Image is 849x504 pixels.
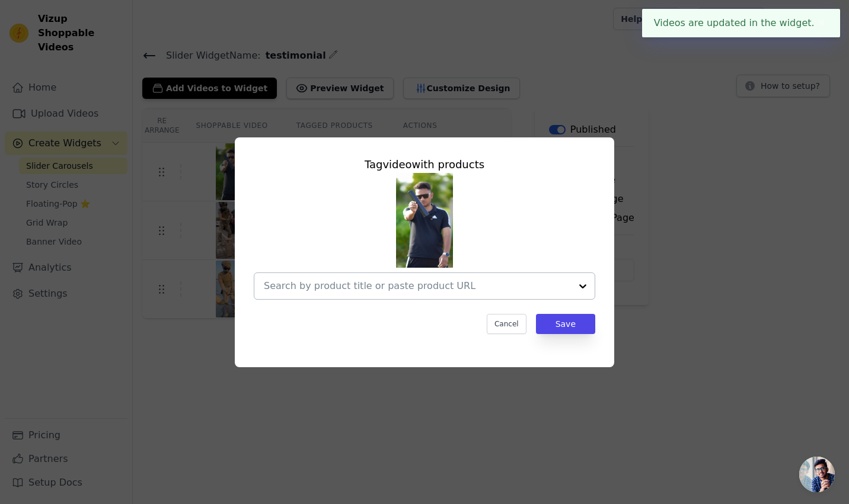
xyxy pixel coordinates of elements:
[396,173,453,268] img: tn-e1daa7e4e2c04edcbd4a00e308cc9601.png
[254,156,595,173] div: Tag video with products
[264,279,571,293] input: Search by product title or paste product URL
[536,314,595,334] button: Save
[799,457,835,492] div: Open chat
[642,9,840,37] div: Videos are updated in the widget.
[487,314,526,334] button: Cancel
[815,16,828,30] button: Close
